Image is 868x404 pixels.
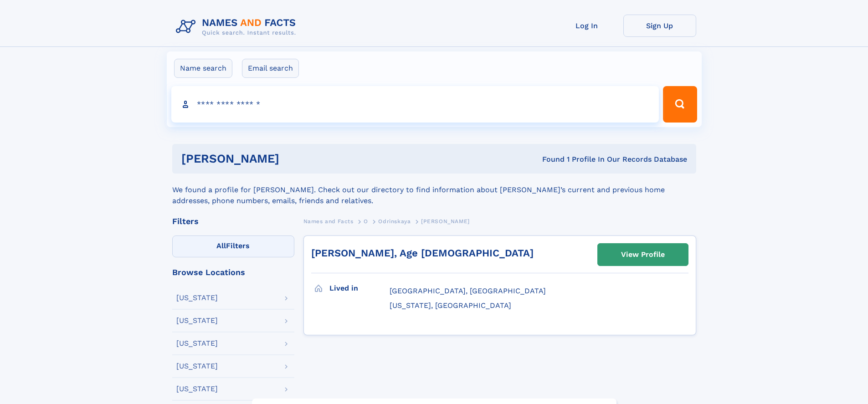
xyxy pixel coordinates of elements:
[390,286,546,295] span: [GEOGRAPHIC_DATA], [GEOGRAPHIC_DATA]
[550,15,623,37] a: Log In
[176,294,218,302] div: [US_STATE]
[303,215,354,227] a: Names and Facts
[171,86,659,123] input: search input
[621,244,665,265] div: View Profile
[172,174,696,206] div: We found a profile for [PERSON_NAME]. Check out our directory to find information about [PERSON_N...
[378,218,411,225] span: Odrinskaya
[172,235,294,257] label: Filters
[174,59,232,78] label: Name search
[181,153,411,164] h1: [PERSON_NAME]
[242,59,299,78] label: Email search
[411,154,687,164] div: Found 1 Profile In Our Records Database
[378,215,411,227] a: Odrinskaya
[176,363,218,370] div: [US_STATE]
[176,340,218,347] div: [US_STATE]
[172,15,303,39] img: Logo Names and Facts
[364,218,368,225] span: O
[364,215,368,227] a: O
[623,15,696,37] a: Sign Up
[598,244,688,266] a: View Profile
[172,217,294,225] div: Filters
[176,317,218,324] div: [US_STATE]
[421,218,470,225] span: [PERSON_NAME]
[172,268,294,276] div: Browse Locations
[390,301,511,310] span: [US_STATE], [GEOGRAPHIC_DATA]
[311,247,534,259] a: [PERSON_NAME], Age [DEMOGRAPHIC_DATA]
[663,86,697,123] button: Search Button
[176,385,218,393] div: [US_STATE]
[329,281,390,296] h3: Lived in
[216,241,226,250] span: All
